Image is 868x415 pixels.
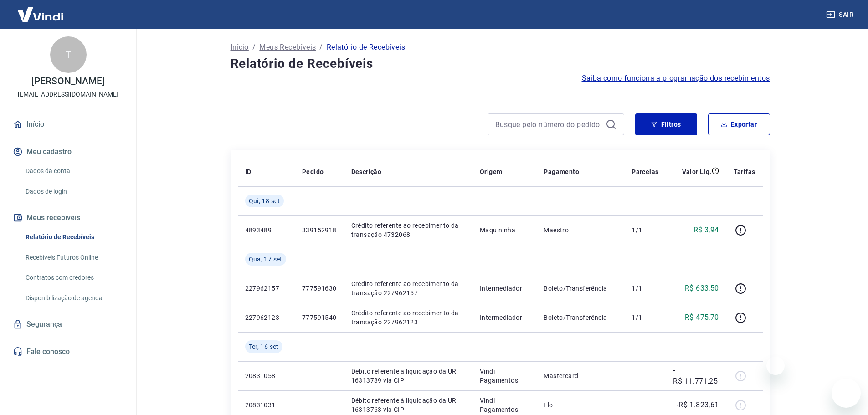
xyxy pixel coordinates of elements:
p: Tarifas [734,167,755,176]
p: Débito referente à liquidação da UR 16313789 via CIP [351,367,466,385]
a: Segurança [11,314,125,334]
p: -R$ 11.771,25 [673,365,719,387]
p: Boleto/Transferência [544,313,617,322]
p: / [252,42,256,53]
h4: Relatório de Recebíveis [231,55,770,73]
p: 1/1 [632,225,658,235]
p: -R$ 1.823,61 [677,400,719,410]
p: 227962157 [245,284,288,293]
p: Elo [544,400,617,410]
p: Relatório de Recebíveis [327,42,405,53]
p: [EMAIL_ADDRESS][DOMAIN_NAME] [18,90,118,99]
a: Fale conosco [11,342,125,362]
p: 777591540 [302,313,337,322]
p: Pedido [302,167,324,176]
p: Crédito referente ao recebimento da transação 4732068 [351,221,466,239]
a: Meus Recebíveis [259,42,316,53]
p: Débito referente à liquidação da UR 16313763 via CIP [351,396,466,414]
p: Valor Líq. [682,167,712,176]
p: - [632,371,658,380]
a: Dados da conta [22,162,125,180]
span: Ter, 16 set [249,342,279,351]
p: 1/1 [632,313,658,322]
input: Busque pelo número do pedido [495,118,602,131]
p: 1/1 [632,284,658,293]
p: Crédito referente ao recebimento da transação 227962123 [351,308,466,327]
p: Vindi Pagamentos [480,396,529,414]
a: Saiba como funciona a programação dos recebimentos [582,73,770,84]
a: Disponibilização de agenda [22,289,125,307]
p: 4893489 [245,225,288,235]
p: 227962123 [245,313,288,322]
p: - [632,400,658,410]
p: ID [245,167,252,176]
div: T [50,36,87,73]
p: 20831031 [245,400,288,410]
button: Meu cadastro [11,142,125,162]
a: Início [231,42,249,53]
p: R$ 475,70 [685,312,719,323]
img: Vindi [11,0,70,28]
a: Contratos com credores [22,268,125,287]
p: 339152918 [302,225,337,235]
p: 777591630 [302,284,337,293]
button: Filtros [635,113,697,135]
a: Recebíveis Futuros Online [22,248,125,267]
p: Descrição [351,167,382,176]
p: Intermediador [480,313,529,322]
iframe: Botão para abrir a janela de mensagens [832,379,861,408]
span: Qua, 17 set [249,255,282,264]
p: Maestro [544,225,617,235]
p: Boleto/Transferência [544,284,617,293]
p: R$ 633,50 [685,283,719,294]
p: R$ 3,94 [693,225,719,236]
p: Mastercard [544,371,617,380]
p: Parcelas [632,167,658,176]
a: Relatório de Recebíveis [22,228,125,246]
button: Meus recebíveis [11,208,125,228]
p: Crédito referente ao recebimento da transação 227962157 [351,279,466,297]
a: Dados de login [22,182,125,201]
p: / [319,42,323,53]
p: Intermediador [480,284,529,293]
button: Exportar [708,113,770,135]
iframe: Fechar mensagem [766,357,785,375]
p: [PERSON_NAME] [31,77,104,86]
p: Vindi Pagamentos [480,367,529,385]
p: Origem [480,167,502,176]
a: Início [11,114,125,134]
span: Qui, 18 set [249,196,280,205]
p: 20831058 [245,371,288,380]
p: Maquininha [480,225,529,235]
button: Sair [824,6,857,23]
p: Pagamento [544,167,579,176]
